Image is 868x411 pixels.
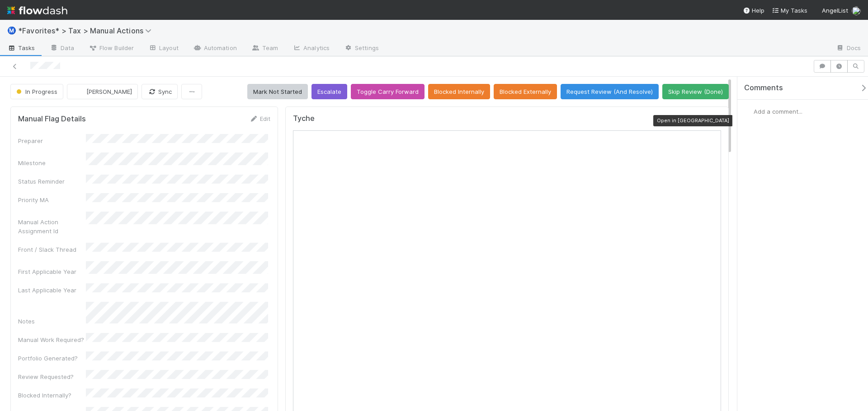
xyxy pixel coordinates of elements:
div: Status Reminder [18,177,86,186]
img: avatar_37569647-1c78-4889-accf-88c08d42a236.png [852,6,861,15]
a: Data [42,42,81,56]
div: Blocked Internally? [18,391,86,400]
div: Review Requested? [18,372,86,381]
span: Flow Builder [89,43,134,52]
a: Layout [141,42,186,56]
span: Comments [744,83,783,92]
img: logo-inverted-e16ddd16eac7371096b0.svg [7,3,67,18]
a: Flow Builder [81,42,141,56]
div: Preparer [18,136,86,145]
h5: Tyche [293,114,315,123]
div: Portfolio Generated? [18,354,86,363]
h5: Manual Flag Details [18,115,86,124]
div: First Applicable Year [18,267,86,276]
button: Escalate [311,84,347,99]
button: Mark Not Started [247,84,308,99]
span: AngelList [822,7,848,14]
a: Settings [337,42,386,56]
button: Sync [142,84,178,99]
button: Blocked Externally [494,84,557,99]
div: Manual Action Assignment Id [18,217,86,236]
button: Toggle Carry Forward [351,84,425,99]
div: Milestone [18,158,86,167]
span: Ⓜ️ [7,27,16,34]
span: *Favorites* > Tax > Manual Actions [18,26,156,35]
button: Blocked Internally [428,84,490,99]
span: Add a comment... [754,108,802,115]
a: Analytics [285,42,337,56]
a: Team [244,42,285,56]
a: My Tasks [772,6,807,15]
div: Front / Slack Thread [18,245,86,254]
a: Automation [186,42,244,56]
div: Last Applicable Year [18,286,86,295]
button: Skip Review (Done) [662,84,729,99]
span: Tasks [7,43,35,52]
span: My Tasks [772,7,807,14]
div: Help [743,6,764,15]
img: avatar_37569647-1c78-4889-accf-88c08d42a236.png [745,107,754,116]
span: [PERSON_NAME] [86,88,132,95]
img: avatar_cfa6ccaa-c7d9-46b3-b608-2ec56ecf97ad.png [75,87,84,96]
a: Docs [829,42,868,56]
button: Request Review (And Resolve) [561,84,659,99]
div: Manual Work Required? [18,335,86,344]
a: Edit [249,115,270,122]
div: Notes [18,317,86,326]
button: [PERSON_NAME] [67,84,138,99]
div: Priority MA [18,195,86,204]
